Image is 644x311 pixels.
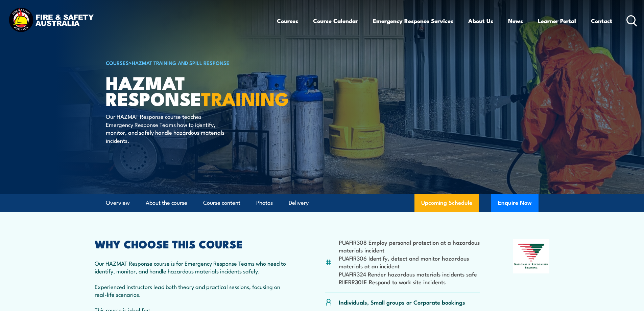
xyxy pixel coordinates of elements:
img: Nationally Recognised Training logo. [513,239,550,273]
a: Courses [277,12,298,30]
a: Upcoming Schedule [414,194,479,212]
p: Experienced instructors lead both theory and practical sessions, focusing on real-life scenarios. [95,283,292,298]
p: Our HAZMAT Response course teaches Emergency Response Teams how to identify, monitor, and safely ... [106,112,229,144]
a: Course Calendar [313,12,358,30]
strong: TRAINING [201,84,289,112]
button: Enquire Now [491,194,539,212]
a: About the course [146,194,187,212]
a: Contact [591,12,612,30]
h1: Hazmat Response [106,74,273,106]
a: Delivery [289,194,309,212]
a: HAZMAT Training and Spill Response [132,59,230,66]
li: RIIERR301E Respond to work site incidents [339,278,480,286]
a: Learner Portal [538,12,576,30]
a: COURSES [106,59,129,66]
a: Overview [106,194,130,212]
li: PUAFIR324 Render hazardous materials incidents safe [339,270,480,278]
h6: > [106,59,273,67]
li: PUAFIR306 Identify, detect and monitor hazardous materials at an incident [339,254,480,270]
li: PUAFIR308 Employ personal protection at a hazardous materials incident [339,238,480,254]
a: News [508,12,523,30]
h2: WHY CHOOSE THIS COURSE [95,239,292,248]
p: Individuals, Small groups or Corporate bookings [339,298,465,306]
p: Our HAZMAT Response course is for Emergency Response Teams who need to identify, monitor, and han... [95,259,292,275]
a: About Us [468,12,493,30]
a: Emergency Response Services [373,12,453,30]
a: Course content [203,194,240,212]
a: Photos [256,194,273,212]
